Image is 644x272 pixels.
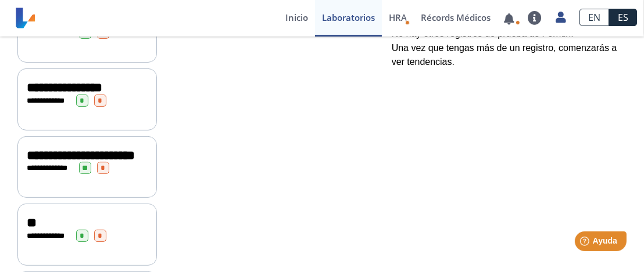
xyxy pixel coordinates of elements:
p: No hay otros registros de prueba de Ferritin. Una vez que tengas más de un registro, comenzarás a... [392,27,618,69]
a: EN [579,9,609,26]
iframe: Help widget launcher [541,227,631,259]
span: HRA [389,12,407,23]
a: ES [609,9,637,26]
